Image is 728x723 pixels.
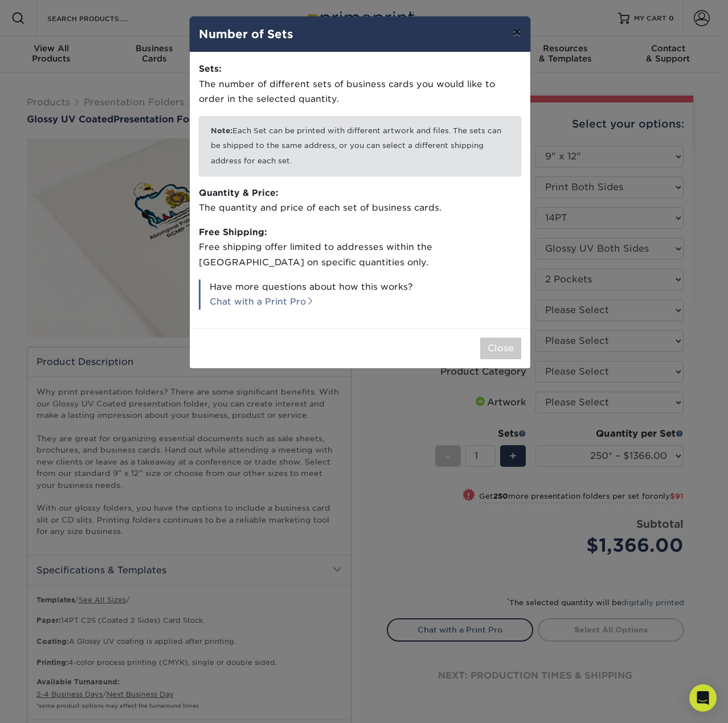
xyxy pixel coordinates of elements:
strong: Free Shipping: [199,227,267,237]
h4: Number of Sets [199,26,521,43]
strong: Quantity & Price: [199,187,279,198]
strong: Sets: [199,63,222,74]
p: The quantity and price of each set of business cards. [199,186,521,216]
div: Open Intercom Messenger [689,684,717,712]
p: The number of different sets of business cards you would like to order in the selected quantity. [199,61,521,107]
button: × [504,17,530,48]
p: Each Set can be printed with different artwork and files. The sets can be shipped to the same add... [199,116,521,176]
p: Have more questions about how this works? [199,280,521,310]
b: Note: [211,126,232,135]
button: Close [480,338,521,359]
a: Chat with a Print Pro [210,296,314,307]
p: Free shipping offer limited to addresses within the [GEOGRAPHIC_DATA] on specific quantities only. [199,225,521,270]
